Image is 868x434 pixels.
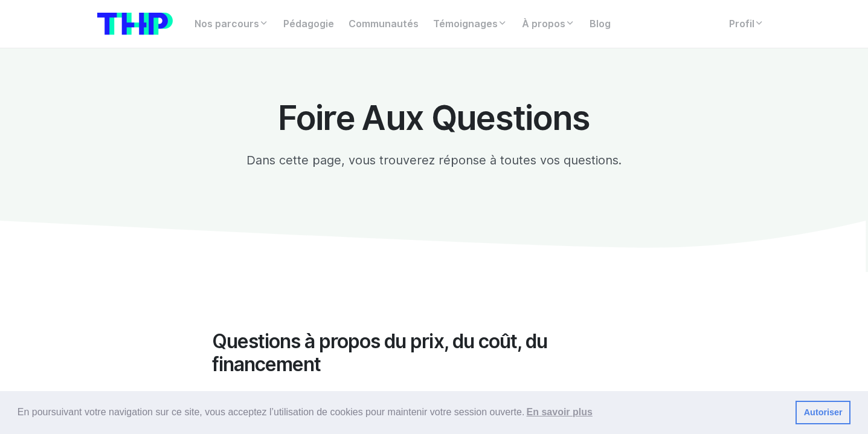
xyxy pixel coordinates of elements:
img: logo [97,13,173,35]
a: Profil [722,12,771,36]
a: Blog [582,12,618,36]
a: learn more about cookies [524,403,594,421]
a: Nos parcours [187,12,276,36]
h2: Questions à propos du prix, du coût, du financement [212,330,657,377]
a: Communautés [341,12,426,36]
span: En poursuivant votre navigation sur ce site, vous acceptez l’utilisation de cookies pour mainteni... [18,403,786,421]
a: Témoignages [426,12,515,36]
a: Pédagogie [276,12,341,36]
h1: Foire Aux Questions [212,99,657,137]
a: dismiss cookie message [796,401,850,425]
a: À propos [515,12,582,36]
p: Dans cette page, vous trouverez réponse à toutes vos questions. [212,151,657,169]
